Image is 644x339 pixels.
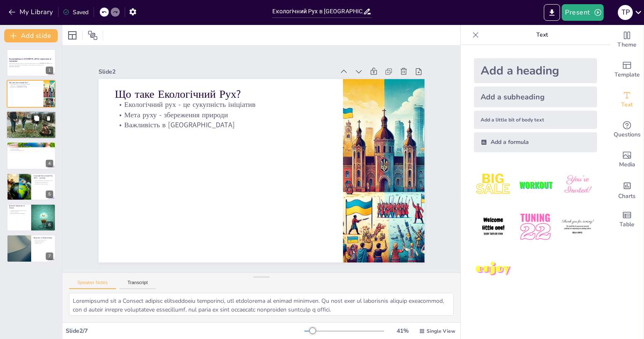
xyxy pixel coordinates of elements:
[7,204,56,231] div: https://cdn.sendsteps.com/images/logo/sendsteps_logo_white.pnghttps://cdn.sendsteps.com/images/lo...
[34,241,53,242] p: Екологічна безпека
[34,181,53,183] p: Пріоритети сучасного руху
[619,220,634,229] span: Table
[46,98,53,105] div: 2
[618,192,636,201] span: Charts
[7,173,56,200] div: https://cdn.sendsteps.com/images/logo/sendsteps_logo_white.pnghttps://cdn.sendsteps.com/images/lo...
[272,5,363,17] input: Insert title
[617,40,637,49] span: Theme
[66,29,79,42] div: Layout
[427,328,455,334] span: Single View
[392,327,412,335] div: 41 %
[46,129,54,136] div: 3
[9,211,29,213] p: Захист територій
[516,166,555,204] img: 2.jpeg
[614,130,641,139] span: Questions
[619,160,635,169] span: Media
[610,145,644,175] div: Add images, graphics, shapes or video
[46,252,53,260] div: 7
[9,81,41,84] p: Що таке Екологічний Рух?
[63,8,89,16] div: Saved
[474,87,597,107] div: Add a subheading
[9,58,51,62] strong: Екологічний рух в [GEOGRAPHIC_DATA]: становлення та сьогодення
[562,4,603,21] button: Present
[69,280,116,289] button: Speaker Notes
[46,221,53,229] div: 6
[474,250,513,289] img: 7.jpeg
[618,4,633,21] button: T P
[9,86,41,88] p: Важливість в [GEOGRAPHIC_DATA]
[119,280,156,289] button: Transcript
[621,100,633,109] span: Text
[196,208,408,219] p: Екологічний рух - це сукупність ініціатив
[7,80,56,107] div: https://cdn.sendsteps.com/images/logo/sendsteps_logo_white.pnghttps://cdn.sendsteps.com/images/lo...
[44,113,54,123] button: Delete Slide
[66,327,304,335] div: Slide 2 / 7
[558,208,597,246] img: 6.jpeg
[474,166,513,204] img: 1.jpeg
[9,63,53,66] p: Презентація охоплює історію та сучасність екологічного руху в [GEOGRAPHIC_DATA], його ключові ета...
[7,142,56,169] div: https://cdn.sendsteps.com/images/logo/sendsteps_logo_white.pnghttps://cdn.sendsteps.com/images/lo...
[516,208,555,246] img: 5.jpeg
[34,242,53,244] p: Заклик до дії
[7,235,56,262] div: 7
[34,240,53,241] p: Шлях екологічного руху
[188,242,424,250] div: Slide 2
[9,115,54,117] p: Чорнобильська катастрофа
[69,293,454,316] textarea: Loremipsumd sit a Consect adipisc elitseddoeiu temporinci, utl etdolorema al enimad minimven. Qu ...
[196,188,408,198] p: Важливість в [GEOGRAPHIC_DATA]
[610,25,644,55] div: Change the overall theme
[4,29,58,42] button: Add slide
[9,148,53,150] p: Основні напрямки
[9,66,53,67] p: Generated with [URL]
[614,70,640,79] span: Template
[88,30,98,40] span: Position
[474,58,597,83] div: Add a heading
[474,111,597,129] div: Add a little bit of body text
[46,191,53,198] div: 5
[196,216,408,232] p: Що таке Екологічний Рух?
[9,83,41,85] p: Екологічний рух - це сукупність ініціатив
[34,180,53,181] p: Нові виклики для екологічного руху
[9,112,54,114] p: Становлення (Етапи до 1991)
[610,205,644,235] div: Add a table
[618,5,633,20] div: T P
[610,115,644,145] div: Get real-time input from your audience
[610,85,644,115] div: Add text boxes
[9,117,54,119] p: Поява екологічних організацій
[6,111,56,139] div: https://cdn.sendsteps.com/images/logo/sendsteps_logo_white.pnghttps://cdn.sendsteps.com/images/lo...
[610,175,644,205] div: Add charts and graphs
[9,114,54,116] p: Перші кроки екологічного руху
[9,144,53,146] p: Розвиток у Незалежній [GEOGRAPHIC_DATA] (90-ті – 2014)
[46,67,53,74] div: 1
[610,55,644,85] div: Add ready made slides
[196,198,408,209] p: Мета руху - збереження природи
[34,175,53,179] p: Сучасний Екологічний Рух (2014 – дотепер)
[558,166,597,204] img: 3.jpeg
[34,183,53,185] p: Формати залучення молоді
[34,237,53,239] p: Висновок та Перспективи
[9,205,29,209] p: Ключові Ініціативи та Успіхи
[9,150,53,151] p: Проблеми екологічного руху
[7,49,56,77] div: https://cdn.sendsteps.com/images/logo/sendsteps_logo_white.pnghttps://cdn.sendsteps.com/images/lo...
[9,210,29,211] p: Успішні кейси екологічного руху
[9,147,53,148] p: Інституціоналізація екологічного руху
[9,213,29,214] p: Виклики інтеграції стандартів
[544,4,560,21] button: Export to PowerPoint
[46,160,53,167] div: 4
[6,5,57,19] button: My Library
[9,84,41,86] p: Мета руху - збереження природи
[474,132,597,152] div: Add a formula
[32,113,42,123] button: Duplicate Slide
[482,25,602,45] p: Text
[474,208,513,246] img: 4.jpeg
